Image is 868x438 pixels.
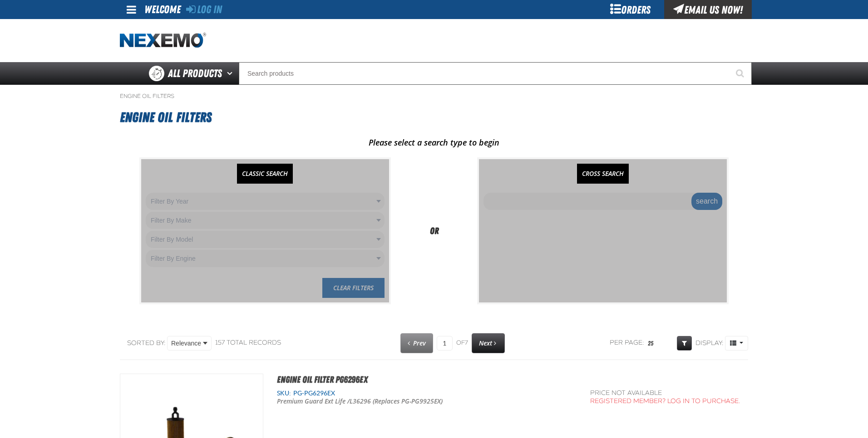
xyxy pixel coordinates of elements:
a: Home [120,33,206,49]
button: Product Grid Views Toolbar [725,336,748,350]
a: Expand or Collapse Grid Filters [677,336,692,350]
div: SKU: [277,389,577,398]
span: Per page: [610,339,644,347]
div: 157 total records [215,339,281,347]
span: Display: [695,339,724,346]
a: CLASSIC SEARCH [237,164,293,184]
div: Price not available [590,389,740,398]
a: Registered Member? Log In to purchase. [590,397,740,405]
span: Product Grid Views Toolbar [725,336,748,350]
h2: OR [430,224,439,238]
img: Nexemo logo [120,33,206,49]
a: Engine Oil Filters [120,92,174,100]
a: Log In [186,3,222,16]
button: Open All Products pages [224,62,239,85]
a: Engine Oil Filter PG6296EX [277,374,368,385]
input: Current page number [437,336,453,350]
a: Next page [472,333,505,353]
span: Next [479,339,492,347]
p: Please select a search type to begin [120,137,748,148]
p: Premium Guard Ext Life /L36296 (Replaces PG-PG9925EX) [277,397,457,406]
a: CROSS SEARCH [577,164,629,184]
h1: Engine Oil Filters [120,105,748,130]
span: Sorted By: [127,339,166,346]
span: All Products [168,65,222,82]
span: of [456,339,468,347]
button: Start Searching [729,62,752,85]
span: 7 [465,339,468,346]
span: PG-PG6296EX [291,389,335,397]
nav: Breadcrumbs [120,92,748,100]
span: Relevance [171,339,201,348]
input: Search [239,62,752,85]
